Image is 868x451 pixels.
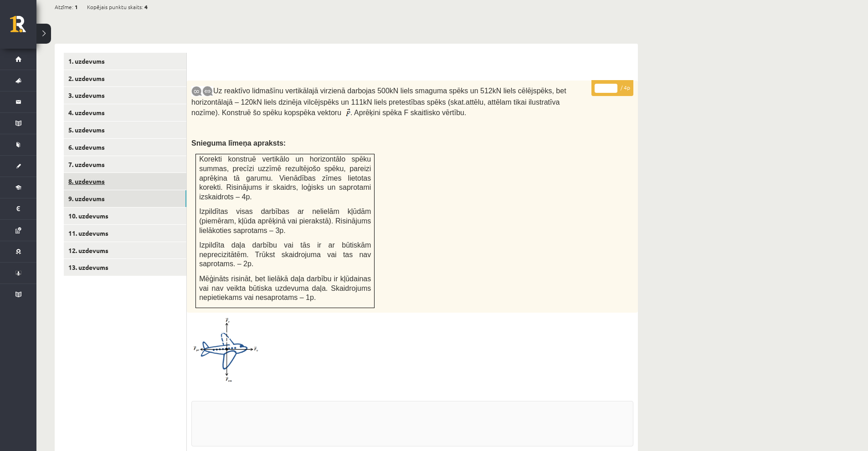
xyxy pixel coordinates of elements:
a: 7. uzdevums [64,156,186,173]
a: 8. uzdevums [64,173,186,190]
img: 9k= [191,86,202,96]
img: Balts.png [196,66,199,69]
img: 1.png [191,317,260,383]
a: 1. uzdevums [64,53,186,70]
a: 2. uzdevums [64,70,186,87]
img: 2wECAwECAwECAwECAwECAwECAwECAwECAwECAwECAwECAwU7ICCOEjKeopOMkxG8wRCh6UqXdK6PEAwXIoqCIGrZjMEFQyQRP... [344,108,350,119]
span: Mēģināts risināt, bet lielākā daļa darbību ir kļūdainas vai nav veikta būtiska uzdevuma daļa. Ska... [199,275,371,301]
a: 6. uzdevums [64,139,186,156]
a: 13. uzdevums [64,259,186,276]
img: 9k= [202,86,213,96]
span: Izpildītas visas darbības ar nelielām kļūdām (piemēram, kļūda aprēķinā vai pierakstā). Risinājums... [199,208,371,234]
a: 11. uzdevums [64,225,186,242]
p: / 4p [591,80,633,96]
span: Snieguma līmeņa apraksts: [191,139,286,147]
a: 3. uzdevums [64,87,186,104]
a: 5. uzdevums [64,122,186,138]
a: 10. uzdevums [64,208,186,224]
span: Korekti konstruē vertikālo un horizontālo spēku summas, precīzi uzzīmē rezultējošo spēku, pareizi... [199,155,371,200]
span: Izpildīta daļa darbību vai tās ir ar būtiskām neprecizitātēm. Trūkst skaidrojuma vai tas nav sapr... [199,241,371,268]
span: . Aprēķini spēka F skaitlisko vērtību. [350,109,466,117]
span: Uz reaktīvo lidmašīnu vertikālajā virzienā darbojas 500kN liels smaguma spēks un 512kN liels cēlē... [191,87,566,117]
a: 4. uzdevums [64,104,186,121]
a: 12. uzdevums [64,242,186,259]
a: Rīgas 1. Tālmācības vidusskola [10,16,36,39]
a: 9. uzdevums [64,190,186,207]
